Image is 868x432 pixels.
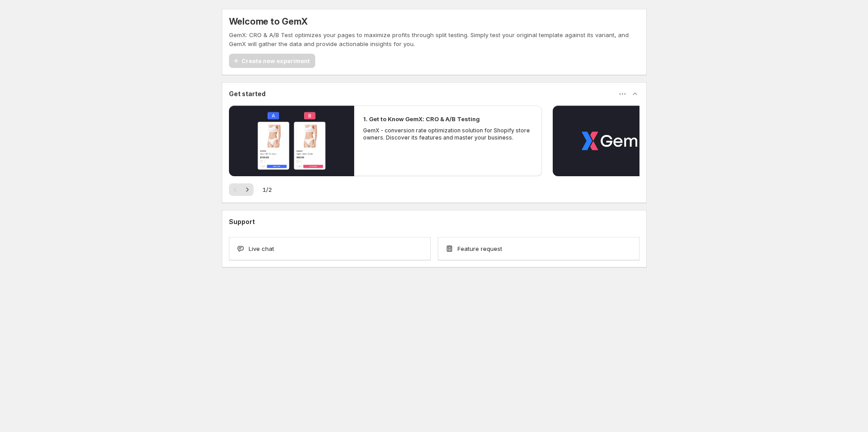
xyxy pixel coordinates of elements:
[229,30,639,48] p: GemX: CRO & A/B Test optimizes your pages to maximize profits through split testing. Simply test ...
[457,244,502,253] span: Feature request
[263,185,272,194] span: 1 / 2
[229,89,266,98] h3: Get started
[229,217,255,226] h3: Support
[363,114,480,123] h2: 1. Get to Know GemX: CRO & A/B Testing
[363,127,533,141] p: GemX - conversion rate optimization solution for Shopify store owners. Discover its features and ...
[249,244,274,253] span: Live chat
[229,16,308,27] h5: Welcome to GemX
